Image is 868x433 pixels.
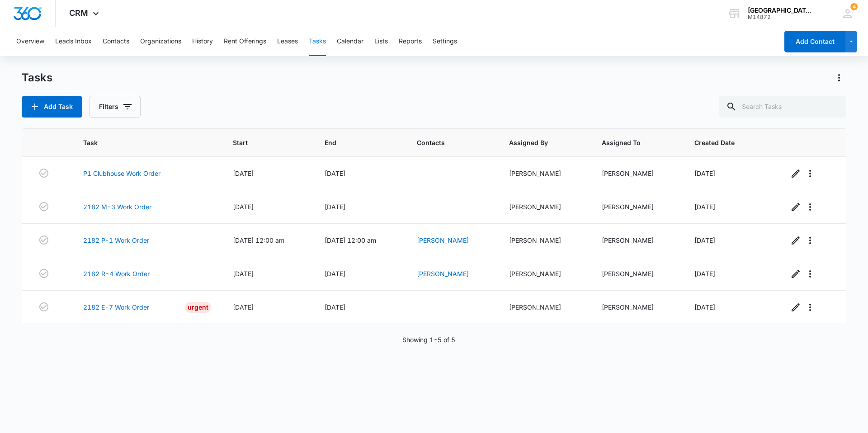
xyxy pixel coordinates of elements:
[309,27,326,56] button: Tasks
[694,270,715,278] span: [DATE]
[233,236,284,244] span: [DATE] 12:00 am
[509,138,567,147] span: Assigned By
[719,96,846,118] input: Search Tasks
[509,302,580,312] div: [PERSON_NAME]
[694,138,754,147] span: Created Date
[233,169,254,177] span: [DATE]
[602,202,673,212] div: [PERSON_NAME]
[602,235,673,245] div: [PERSON_NAME]
[16,27,44,56] button: Overview
[602,269,673,278] div: [PERSON_NAME]
[509,269,580,278] div: [PERSON_NAME]
[374,27,388,56] button: Lists
[83,302,149,312] a: 2182 E-7 Work Order
[748,7,814,14] div: account name
[417,236,469,244] a: [PERSON_NAME]
[185,302,211,313] div: Urgent
[233,303,254,311] span: [DATE]
[694,303,715,311] span: [DATE]
[140,27,181,56] button: Organizations
[233,270,254,278] span: [DATE]
[83,138,198,147] span: Task
[325,236,376,244] span: [DATE] 12:00 am
[748,14,814,20] div: account id
[233,138,290,147] span: Start
[509,169,580,178] div: [PERSON_NAME]
[602,302,673,312] div: [PERSON_NAME]
[83,202,151,212] a: 2182 M-3 Work Order
[602,138,660,147] span: Assigned To
[277,27,298,56] button: Leases
[509,202,580,212] div: [PERSON_NAME]
[694,203,715,211] span: [DATE]
[325,138,382,147] span: End
[69,8,88,18] span: CRM
[325,203,345,211] span: [DATE]
[337,27,363,56] button: Calendar
[55,27,92,56] button: Leads Inbox
[192,27,213,56] button: History
[850,3,858,10] span: 4
[832,71,846,85] button: Actions
[325,270,345,278] span: [DATE]
[83,235,149,245] a: 2182 P-1 Work Order
[694,236,715,244] span: [DATE]
[399,27,422,56] button: Reports
[433,27,457,56] button: Settings
[22,96,82,118] button: Add Task
[417,270,469,278] a: [PERSON_NAME]
[224,27,266,56] button: Rent Offerings
[22,71,52,85] h1: Tasks
[602,169,673,178] div: [PERSON_NAME]
[103,27,129,56] button: Contacts
[417,138,475,147] span: Contacts
[402,335,455,344] p: Showing 1-5 of 5
[90,96,141,118] button: Filters
[850,3,858,10] div: notifications count
[325,169,345,177] span: [DATE]
[784,31,845,52] button: Add Contact
[509,235,580,245] div: [PERSON_NAME]
[83,169,160,178] a: P1 Clubhouse Work Order
[233,203,254,211] span: [DATE]
[694,169,715,177] span: [DATE]
[325,303,345,311] span: [DATE]
[83,269,150,278] a: 2182 R-4 Work Order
